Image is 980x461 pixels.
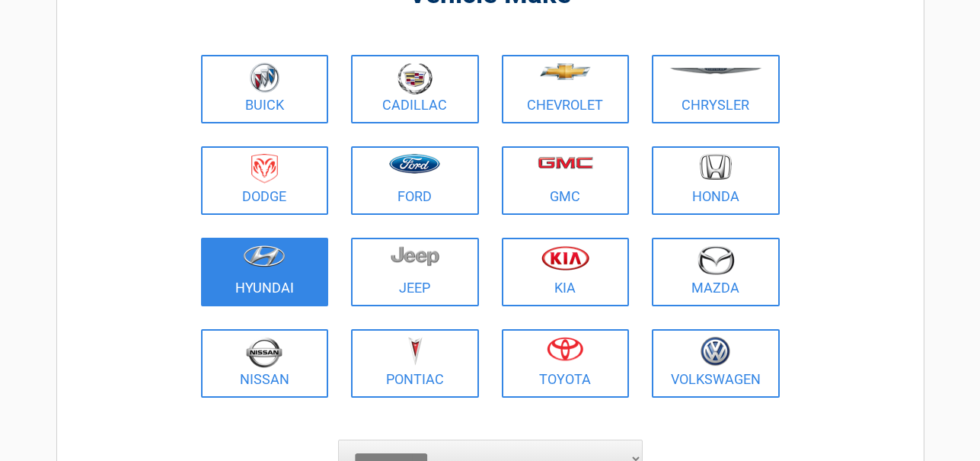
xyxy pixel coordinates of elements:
[351,329,479,398] a: Pontiac
[201,55,329,123] a: Buick
[250,62,279,93] img: buick
[201,329,329,398] a: Nissan
[502,329,630,398] a: Toyota
[351,146,479,215] a: Ford
[652,238,780,306] a: Mazda
[397,62,433,94] img: cadillac
[243,245,286,267] img: hyundai
[701,337,730,367] img: volkswagen
[547,337,583,361] img: toyota
[652,329,780,398] a: Volkswagen
[351,55,479,123] a: Cadillac
[540,63,591,80] img: chevrolet
[251,154,278,184] img: dodge
[652,146,780,215] a: Honda
[391,245,439,267] img: jeep
[700,154,732,181] img: honda
[652,55,780,123] a: Chrysler
[351,238,479,306] a: Jeep
[502,55,630,123] a: Chevrolet
[541,245,589,271] img: kia
[538,156,593,169] img: gmc
[669,68,762,75] img: chrysler
[246,337,283,368] img: nissan
[389,154,440,174] img: ford
[502,146,630,215] a: GMC
[502,238,630,306] a: Kia
[407,337,423,366] img: pontiac
[697,245,735,275] img: mazda
[201,238,329,306] a: Hyundai
[201,146,329,215] a: Dodge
